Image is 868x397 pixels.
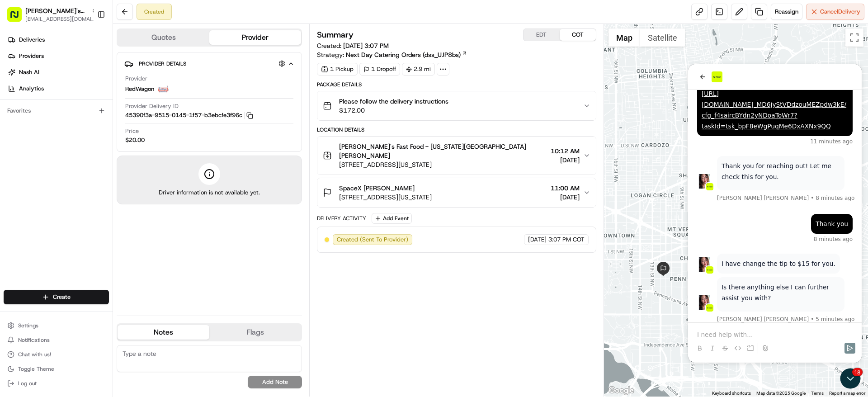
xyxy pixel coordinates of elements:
button: Provider Details [124,56,294,71]
span: Deliveries [19,36,45,44]
span: Next Day Catering Orders (dss_UJP8bs) [346,50,461,59]
button: Settings [4,319,109,332]
span: Provider Delivery ID [125,102,179,110]
span: Settings [18,322,38,329]
button: Toggle fullscreen view [845,28,863,47]
div: Strategy: [317,50,467,59]
span: Nash AI [19,68,39,76]
span: RedWagon [125,85,154,93]
span: Toggle Theme [18,365,54,373]
a: Report a map error [829,391,865,396]
button: [PERSON_NAME]'s Fast Food - [US_STATE][GEOGRAPHIC_DATA] [PERSON_NAME][STREET_ADDRESS][US_STATE]10... [317,137,595,175]
div: 2.9 mi [402,63,435,76]
button: Quotes [118,30,209,45]
button: Log out [4,377,109,390]
span: Analytics [19,85,44,93]
span: Price [125,127,139,135]
span: [DATE] [551,193,580,202]
span: Providers [19,52,44,60]
button: CancelDelivery [806,4,864,20]
a: Open this area in Google Maps (opens a new window) [606,385,636,397]
a: Terms [811,391,824,396]
div: Delivery Activity [317,215,366,222]
span: [STREET_ADDRESS][US_STATE] [339,193,432,202]
div: Favorites [4,104,109,118]
button: Reassign [771,4,802,20]
a: Nash AI [4,65,113,80]
span: Create [53,293,71,301]
button: 45390f3a-9515-0145-1f57-b3ebcfe3f96c [125,111,253,119]
span: $20.00 [125,136,145,144]
a: Providers [4,49,113,63]
button: Provider [209,30,301,45]
span: Reassign [775,8,798,16]
button: Notifications [4,334,109,346]
span: 3:07 PM COT [548,236,585,244]
span: [DATE] 3:07 PM [343,42,389,50]
div: Package Details [317,81,596,88]
span: Please follow the delivery instructions [339,97,448,106]
span: Chat with us! [18,351,51,358]
a: Next Day Catering Orders (dss_UJP8bs) [346,50,467,59]
button: Add Event [372,213,412,224]
button: Show satellite imagery [640,28,685,47]
span: Created (Sent To Provider) [337,236,408,244]
span: [DATE] [551,156,580,165]
div: 1 Pickup [317,63,358,76]
button: Toggle Theme [4,363,109,375]
a: Analytics [4,81,113,96]
button: Please follow the delivery instructions$172.00 [317,91,595,120]
span: SpaceX [PERSON_NAME] [339,184,415,193]
span: [PERSON_NAME]'s Fast Food - [US_STATE][GEOGRAPHIC_DATA] [PERSON_NAME] [339,142,547,160]
button: [EMAIL_ADDRESS][DOMAIN_NAME] [25,15,98,23]
img: time_to_eat_nevada_logo [158,84,169,95]
button: Create [4,290,109,304]
div: 1 Dropoff [359,63,400,76]
span: [DATE] [528,236,547,244]
span: Notifications [18,336,50,344]
span: 11:00 AM [551,184,580,193]
iframe: Open customer support [839,367,863,392]
span: [STREET_ADDRESS][US_STATE] [339,160,547,169]
span: Driver information is not available yet. [159,189,260,197]
iframe: Customer support window [688,64,862,363]
span: Map data ©2025 Google [756,391,806,396]
button: Chat with us! [4,348,109,361]
h3: Summary [317,31,354,39]
button: Notes [118,325,209,340]
button: [PERSON_NAME]'s Fast Food - [US_STATE], [GEOGRAPHIC_DATA][EMAIL_ADDRESS][DOMAIN_NAME] [4,4,94,25]
button: SpaceX [PERSON_NAME][STREET_ADDRESS][US_STATE]11:00 AM[DATE] [317,178,595,207]
span: Cancel Delivery [820,8,860,16]
button: [PERSON_NAME]'s Fast Food - [US_STATE], [GEOGRAPHIC_DATA] [25,6,88,15]
span: $172.00 [339,106,448,115]
button: EDT [524,29,560,41]
span: Provider Details [139,60,186,67]
button: Show street map [609,28,640,47]
img: Google [606,385,636,397]
span: Created: [317,41,389,50]
span: Provider [125,75,147,83]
